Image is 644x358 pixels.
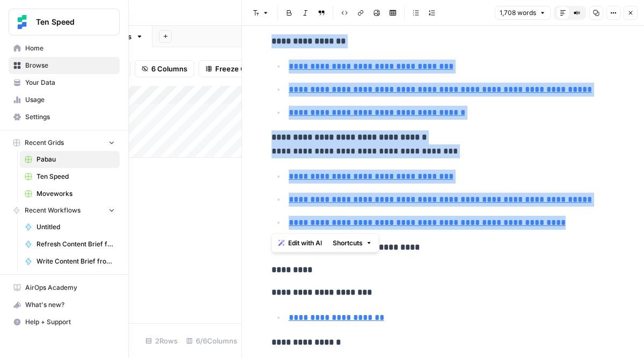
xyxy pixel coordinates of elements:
span: 1,708 words [500,8,536,18]
a: Ten Speed [20,168,120,185]
button: Recent Workflows [9,202,120,218]
a: Moveworks [20,185,120,202]
img: Ten Speed Logo [12,12,32,32]
button: Edit with AI [274,236,326,250]
button: 1,708 words [495,6,551,20]
span: Freeze Columns [215,63,270,74]
span: Recent Grids [25,138,64,148]
a: Settings [9,108,120,126]
span: Pabau [36,155,115,164]
button: 6 Columns [135,60,194,77]
span: Browse [25,61,115,70]
button: Shortcuts [328,236,377,250]
div: What's new? [9,297,119,313]
a: Your Data [9,74,120,91]
span: Home [25,43,115,53]
span: 6 Columns [151,63,187,74]
span: Ten Speed [36,172,115,181]
span: Shortcuts [333,238,363,248]
span: Your Data [25,78,115,87]
a: Home [9,40,120,57]
a: Usage [9,91,120,108]
span: Usage [25,95,115,105]
a: Browse [9,57,120,74]
span: AirOps Academy [25,283,115,293]
a: Refresh Content Brief from Keyword [DEV] [20,236,120,253]
span: Refresh Content Brief from Keyword [DEV] [36,239,115,249]
a: Untitled [20,218,120,236]
button: Help + Support [9,313,120,331]
a: AirOps Academy [9,279,120,296]
span: Recent Workflows [25,206,80,215]
span: Moveworks [36,189,115,199]
div: 6/6 Columns [182,332,241,349]
button: Recent Grids [9,135,120,151]
span: Untitled [36,222,115,232]
div: 2 Rows [141,332,182,349]
span: Edit with AI [288,238,322,248]
button: Freeze Columns [199,60,277,77]
a: Write Content Brief from Keyword [DEV] [20,253,120,270]
button: Workspace: Ten Speed [9,9,120,35]
span: Write Content Brief from Keyword [DEV] [36,257,115,266]
span: Ten Speed [36,17,101,27]
a: Pabau [20,151,120,168]
button: What's new? [9,296,120,313]
span: Help + Support [25,317,115,327]
span: Settings [25,112,115,122]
